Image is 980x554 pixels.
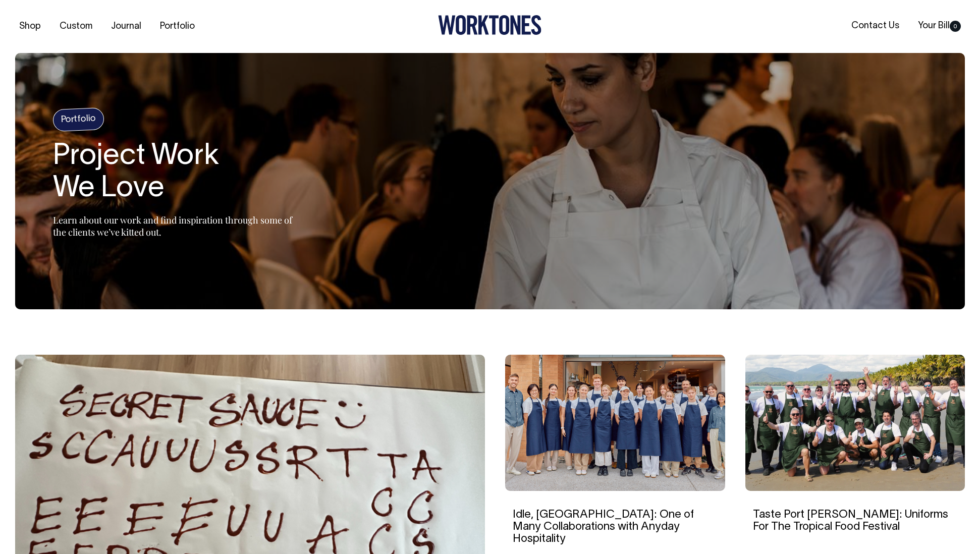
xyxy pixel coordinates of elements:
img: Idle, Brisbane: One of Many Collaborations with Anyday Hospitality [505,355,725,491]
img: Taste Port Douglas: Uniforms For The Tropical Food Festival [745,355,965,491]
span: 0 [950,21,961,32]
p: Learn about our work and find inspiration through some of the clients we’ve kitted out. [53,214,305,238]
a: Portfolio [156,18,199,35]
a: Your Bill0 [914,18,965,34]
a: Shop [15,18,45,35]
a: Idle, [GEOGRAPHIC_DATA]: One of Many Collaborations with Anyday Hospitality [513,510,694,544]
a: Contact Us [847,18,903,34]
h4: Portfolio [52,107,104,132]
a: Custom [56,18,96,35]
a: Journal [107,18,145,35]
a: Taste Port [PERSON_NAME]: Uniforms For The Tropical Food Festival [753,510,948,532]
h1: Project Work We Love [53,141,305,205]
